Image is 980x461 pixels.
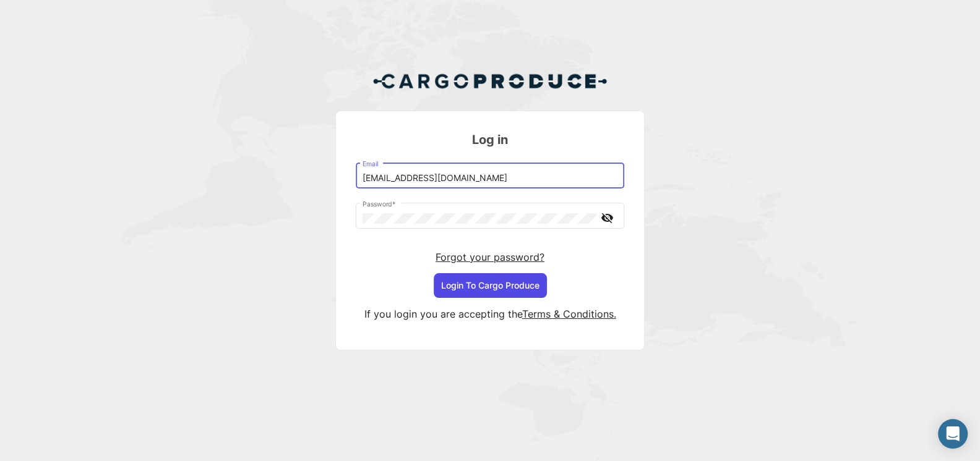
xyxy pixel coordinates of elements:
[364,308,522,320] span: If you login you are accepting the
[363,173,618,184] input: Email
[600,210,614,226] mat-icon: visibility_off
[372,66,608,96] img: Cargo Produce Logo
[938,419,968,449] div: Open Intercom Messenger
[436,251,544,263] a: Forgot your password?
[356,131,624,148] h3: Log in
[522,308,616,320] a: Terms & Conditions.
[434,273,547,298] button: Login To Cargo Produce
